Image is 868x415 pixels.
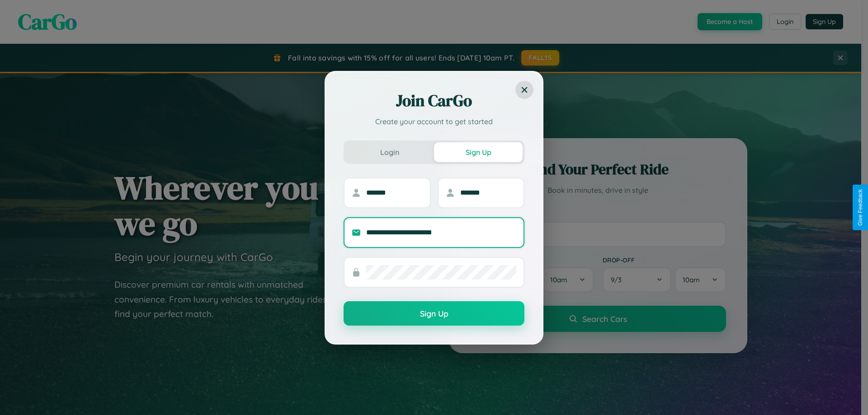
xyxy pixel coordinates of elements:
button: Login [345,142,434,162]
h2: Join CarGo [344,90,524,112]
button: Sign Up [434,142,523,162]
p: Create your account to get started [344,116,524,127]
div: Give Feedback [857,189,863,226]
button: Sign Up [344,301,524,326]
